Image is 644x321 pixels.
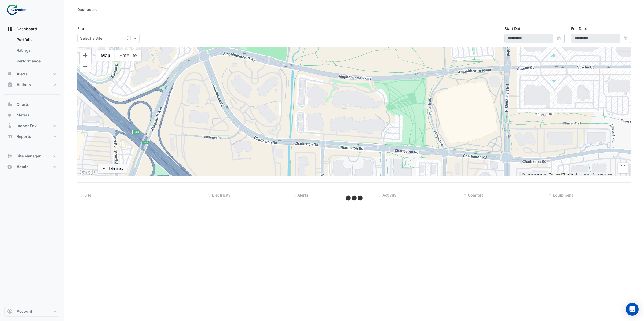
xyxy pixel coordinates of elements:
button: Site Manager [4,151,60,161]
label: Start Date [504,26,522,31]
app-icon: Charts [7,102,12,107]
span: Reports [17,134,31,139]
button: Meters [4,110,60,120]
label: End Date [571,26,587,31]
button: Show street map [96,50,115,61]
button: Charts [4,99,60,110]
a: Open this area in Google Maps (opens a new window) [79,169,96,176]
img: Google [79,169,96,176]
span: Charts [17,102,29,107]
div: Dashboard [77,7,98,12]
app-icon: Indoor Env [7,123,12,128]
span: Comfort [468,193,483,197]
button: Keyboard shortcuts [522,172,546,176]
a: Portfolio [12,34,60,45]
app-icon: Dashboard [7,26,12,32]
app-icon: Alerts [7,71,12,77]
button: Dashboard [4,24,60,34]
div: Hide map [108,166,123,171]
div: Open Intercom Messenger [626,303,639,316]
span: Equipment [553,193,573,197]
span: Site Manager [17,153,41,159]
app-icon: Site Manager [7,153,12,159]
button: Indoor Env [4,120,60,131]
button: Reports [4,131,60,142]
span: Alerts [17,71,28,77]
button: Account [4,306,60,317]
button: Hide map [98,164,127,173]
a: Ratings [12,45,60,56]
a: Report a map error [592,172,613,175]
button: Admin [4,161,60,172]
a: Performance [12,56,60,67]
app-icon: Actions [7,82,12,87]
span: Indoor Env [17,123,37,128]
span: Activity [382,193,396,197]
span: Admin [17,164,29,169]
span: Site [84,193,91,197]
span: Dashboard [17,26,37,32]
span: Electricity [212,193,230,197]
button: Zoom in [80,50,91,61]
span: Actions [17,82,31,87]
app-icon: Admin [7,164,12,169]
app-icon: Meters [7,112,12,118]
div: Dashboard [4,34,60,69]
app-icon: Reports [7,134,12,139]
span: Alerts [297,193,308,197]
span: Meters [17,112,30,118]
button: Actions [4,79,60,90]
span: Account [17,309,32,314]
button: Show satellite imagery [115,50,141,61]
button: Toggle fullscreen view [618,163,628,173]
label: Site [77,26,84,31]
a: Terms [581,172,589,175]
span: Map data ©2025 Google [549,172,578,175]
img: Company Logo [6,4,31,15]
button: Zoom out [80,61,91,72]
button: Alerts [4,69,60,79]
